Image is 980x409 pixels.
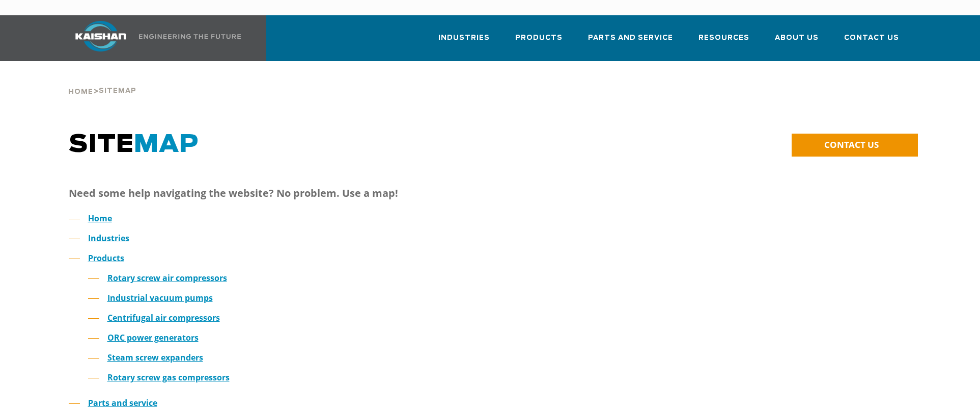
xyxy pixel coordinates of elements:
span: Resources [698,32,749,44]
a: Industrial vacuum pumps [107,292,213,303]
a: Products [515,24,563,59]
span: SITE [69,133,199,157]
span: Parts and Service [588,32,673,44]
a: Resources [698,24,749,59]
span: MAP [134,133,199,157]
strong: Need some help navigating the website? No problem. Use a map! [69,186,398,200]
a: CONTACT US [792,134,918,157]
span: Contact Us [844,32,899,44]
a: Parts and Service [588,24,673,59]
a: Home [88,213,112,224]
a: Products [88,252,124,264]
span: Home [68,89,93,95]
span: Industries [438,32,490,44]
a: Kaishan USA [63,15,243,61]
a: Steam screw expanders [107,352,203,363]
a: Home [68,87,93,96]
a: About Us [775,24,819,59]
span: Sitemap [99,88,136,94]
span: About Us [775,32,819,44]
a: Industries [88,233,129,244]
span: CONTACT US [824,139,879,150]
div: > [68,61,136,100]
a: Rotary screw air compressors [107,272,227,284]
a: Parts and service [88,397,157,408]
a: Centrifugal air compressors [107,312,220,323]
a: Industries [438,24,490,59]
a: Contact Us [844,24,899,59]
span: Products [515,32,563,44]
a: ORC power generators [107,332,199,343]
img: kaishan logo [63,21,139,52]
a: Rotary screw gas compressors [107,372,230,383]
img: Engineering the future [139,34,241,39]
